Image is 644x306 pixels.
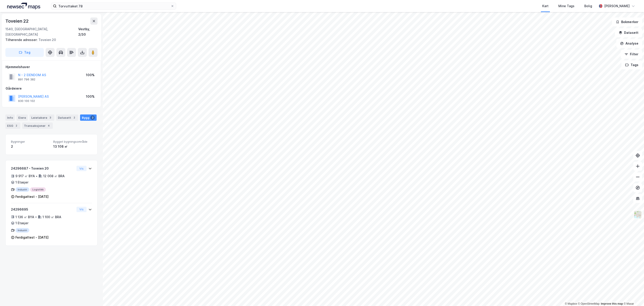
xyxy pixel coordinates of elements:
div: 1 136 ㎡ BYA [15,214,34,220]
div: 24296695 [11,207,75,212]
span: Bygninger [11,140,50,144]
div: 891 796 382 [18,78,35,81]
div: 3 [48,115,53,120]
div: 2 [90,115,95,120]
div: Kart [542,3,549,9]
div: Ferdigattest - [DATE] [15,194,49,199]
div: 1 100 ㎡ BRA [42,214,61,220]
button: Vis [76,166,87,171]
div: Eiere [17,114,28,121]
div: Toveien 20 [5,37,94,43]
div: 2 [14,123,19,128]
button: Tag [5,48,44,57]
div: Transaksjoner [22,123,53,129]
div: 24296687 - Toveien 20 [11,166,75,171]
div: 12 008 ㎡ BRA [43,173,65,179]
div: 13 108 ㎡ [53,144,92,149]
div: ESG [5,123,20,129]
a: Improve this map [601,302,623,305]
div: Leietakere [30,114,54,121]
div: 1 Etasjer [15,180,28,185]
div: 100% [86,94,95,99]
div: 9 917 ㎡ BYA [15,173,35,179]
img: logo.a4113a55bc3d86da70a041830d287a7e.svg [7,3,40,9]
span: Tilhørende adresser: [5,38,38,42]
div: Info [5,114,15,121]
div: Bygg [80,114,97,121]
div: 4 [47,123,51,128]
div: [PERSON_NAME] [604,3,630,9]
a: OpenStreetMap [578,302,600,305]
div: 2 [11,144,50,149]
div: Bolig [584,3,592,9]
div: 1540, [GEOGRAPHIC_DATA], [GEOGRAPHIC_DATA] [5,26,78,37]
div: 1 Etasjer [15,220,28,226]
button: Filter [621,50,642,59]
div: Hjemmelshaver [6,64,97,70]
div: 100% [86,72,95,78]
div: Toveien 22 [5,17,30,25]
button: Vis [76,207,87,212]
div: • [35,215,37,219]
iframe: Chat Widget [622,284,644,306]
div: 930 100 102 [18,99,35,103]
button: Datasett [615,28,642,37]
div: Ferdigattest - [DATE] [15,235,49,240]
img: Z [633,210,642,219]
input: Søk på adresse, matrikkel, gårdeiere, leietakere eller personer [57,3,171,9]
div: • [36,174,38,178]
button: Tags [621,60,642,69]
div: 2 [72,115,76,120]
div: Gårdeiere [6,86,97,91]
span: Bygget bygningsområde [53,140,92,144]
div: Datasett [56,114,78,121]
button: Analyse [616,39,642,48]
div: Mine Tags [558,3,574,9]
div: Vestby, 2/30 [78,26,97,37]
a: Mapbox [565,302,577,305]
button: Bokmerker [612,17,642,26]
